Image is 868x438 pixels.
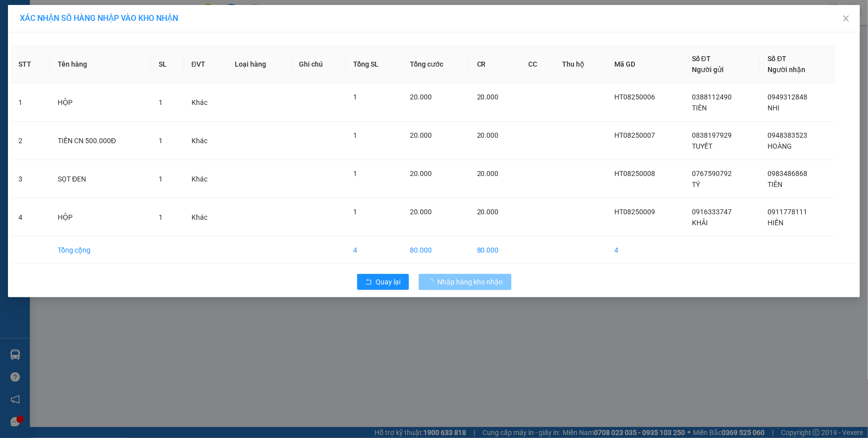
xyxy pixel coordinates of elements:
[768,93,808,101] span: 0949312848
[50,160,151,198] td: SỌT ĐEN
[692,170,732,177] span: 0767590792
[184,160,227,198] td: Khác
[768,142,792,150] span: HOÀNG
[692,93,732,101] span: 0388112490
[842,14,850,22] span: close
[159,213,163,221] span: 1
[151,45,183,84] th: SL
[291,45,346,84] th: Ghi chú
[477,208,499,216] span: 20.000
[50,198,151,237] td: HỘP
[692,55,711,63] span: Số ĐT
[614,131,655,139] span: HT08250007
[477,93,499,101] span: 20.000
[477,170,499,177] span: 20.000
[410,131,432,139] span: 20.000
[606,237,683,264] td: 4
[768,104,780,112] span: NHI
[832,5,860,33] button: Close
[768,170,808,177] span: 0983486868
[50,237,151,264] td: Tổng cộng
[692,131,732,139] span: 0838197929
[346,45,402,84] th: Tổng SL
[50,84,151,122] td: HỘP
[10,198,50,237] td: 4
[227,45,291,84] th: Loại hàng
[357,274,409,290] button: rollbackQuay lại
[184,198,227,237] td: Khác
[692,219,708,227] span: KHẢI
[768,55,787,63] span: Số ĐT
[184,84,227,122] td: Khác
[10,84,50,122] td: 1
[402,237,469,264] td: 80.000
[10,160,50,198] td: 3
[469,45,521,84] th: CR
[555,45,607,84] th: Thu hộ
[346,237,402,264] td: 4
[184,122,227,160] td: Khác
[50,122,151,160] td: TIỀN CN 500.000Đ
[438,276,503,287] span: Nhập hàng kho nhận
[402,45,469,84] th: Tổng cước
[614,93,655,101] span: HT08250006
[768,208,808,216] span: 0911778111
[354,131,358,139] span: 1
[159,137,163,145] span: 1
[50,45,151,84] th: Tên hàng
[768,180,783,188] span: TIÊN
[469,237,521,264] td: 80.000
[365,278,372,286] span: rollback
[427,278,438,285] span: loading
[20,13,178,23] span: XÁC NHẬN SỐ HÀNG NHẬP VÀO KHO NHẬN
[768,131,808,139] span: 0948383523
[159,175,163,183] span: 1
[354,208,358,216] span: 1
[614,170,655,177] span: HT08250008
[376,276,401,287] span: Quay lại
[410,170,432,177] span: 20.000
[419,274,511,290] button: Nhập hàng kho nhận
[768,66,806,74] span: Người nhận
[184,45,227,84] th: ĐVT
[10,45,50,84] th: STT
[159,98,163,106] span: 1
[354,170,358,177] span: 1
[768,219,784,227] span: HIẾN
[614,208,655,216] span: HT08250009
[410,208,432,216] span: 20.000
[692,208,732,216] span: 0916333747
[477,131,499,139] span: 20.000
[606,45,683,84] th: Mã GD
[692,104,707,112] span: TIÊN
[410,93,432,101] span: 20.000
[520,45,554,84] th: CC
[692,66,724,74] span: Người gửi
[10,122,50,160] td: 2
[692,142,712,150] span: TUYẾT
[354,93,358,101] span: 1
[692,180,700,188] span: TÝ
